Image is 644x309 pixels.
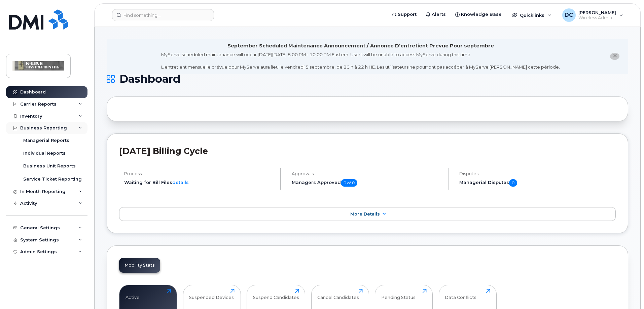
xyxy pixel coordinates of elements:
[189,289,234,300] div: Suspended Devices
[124,179,275,186] li: Waiting for Bill Files
[509,179,517,187] span: 0
[459,171,616,176] h4: Disputes
[292,171,442,176] h4: Approvals
[161,51,560,70] div: MyServe scheduled maintenance will occur [DATE][DATE] 8:00 PM - 10:00 PM Eastern. Users will be u...
[445,289,476,300] div: Data Conflicts
[459,179,616,187] h5: Managerial Disputes
[124,171,275,176] h4: Process
[119,146,616,156] h2: [DATE] Billing Cycle
[610,53,619,60] button: close notification
[253,289,299,300] div: Suspend Candidates
[341,179,357,187] span: 0 of 0
[381,289,416,300] div: Pending Status
[292,179,442,187] h5: Managers Approved
[317,289,359,300] div: Cancel Candidates
[119,74,180,84] span: Dashboard
[227,42,494,49] div: September Scheduled Maintenance Announcement / Annonce D'entretient Prévue Pour septembre
[350,211,380,217] span: More Details
[126,289,140,300] div: Active
[172,180,189,185] a: details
